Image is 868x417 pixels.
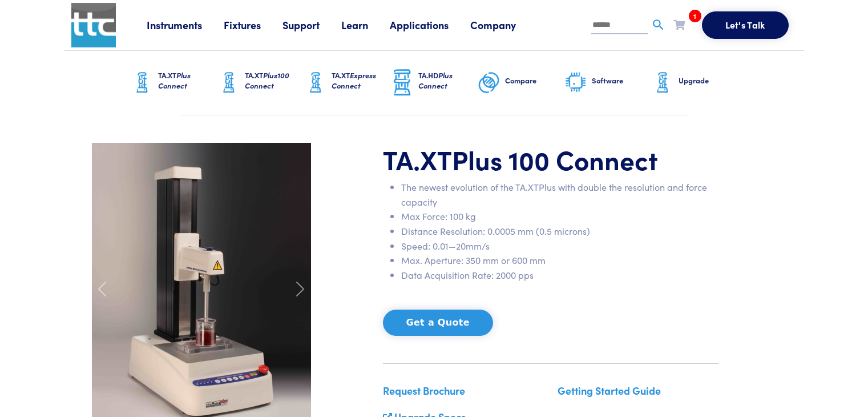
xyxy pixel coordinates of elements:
[689,10,701,22] span: 1
[383,143,718,176] h1: TA.XT
[679,75,738,86] h6: Upgrade
[304,69,327,97] img: ta-xt-graphic.png
[592,75,651,86] h6: Software
[673,17,685,31] a: 1
[131,69,154,97] img: ta-xt-graphic.png
[401,239,718,254] li: Speed: 0.01—20mm/s
[391,51,478,115] a: TA.HDPlus Connect
[71,3,116,47] img: ttc_logo_1x1_v1.0.png
[131,51,217,115] a: TA.XTPlus Connect
[332,70,391,91] h6: TA.XT
[401,209,718,224] li: Max Force: 100 kg
[478,51,564,115] a: Compare
[558,383,661,398] a: Getting Started Guide
[651,51,738,115] a: Upgrade
[702,11,789,39] button: Let's Talk
[418,70,478,91] h6: TA.HD
[401,224,718,239] li: Distance Resolution: 0.0005 mm (0.5 microns)
[147,18,224,32] a: Instruments
[470,18,538,32] a: Company
[401,268,718,283] li: Data Acquisition Rate: 2000 pps
[224,18,282,32] a: Fixtures
[158,70,191,91] span: Plus Connect
[332,70,376,91] span: Express Connect
[391,68,414,98] img: ta-hd-graphic.png
[651,69,674,97] img: ta-xt-graphic.png
[401,180,718,209] li: The newest evolution of the TA.XTPlus with double the resolution and force capacity
[383,383,465,398] a: Request Brochure
[390,18,470,32] a: Applications
[304,51,391,115] a: TA.XTExpress Connect
[505,75,564,86] h6: Compare
[217,69,240,97] img: ta-xt-graphic.png
[217,51,304,115] a: TA.XTPlus100 Connect
[478,69,500,97] img: compare-graphic.png
[564,71,587,95] img: software-graphic.png
[282,18,341,32] a: Support
[245,70,304,91] h6: TA.XT
[564,51,651,115] a: Software
[341,18,390,32] a: Learn
[245,70,289,91] span: Plus100 Connect
[418,70,453,91] span: Plus Connect
[158,70,217,91] h6: TA.XT
[383,310,493,336] button: Get a Quote
[452,141,658,177] span: Plus 100 Connect
[401,253,718,268] li: Max. Aperture: 350 mm or 600 mm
